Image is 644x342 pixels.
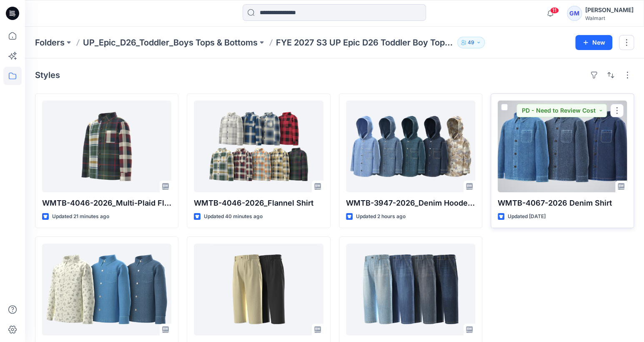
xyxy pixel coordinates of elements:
[346,101,475,192] a: WMTB-3947-2026_Denim Hooded Overshirt
[575,35,612,50] button: New
[42,244,171,335] a: HQ021174_WMTB-3507-2026 LS Button Down Denim Shirt
[42,101,171,192] a: WMTB-4046-2026_Multi-Plaid Flannel Shirt
[83,37,258,48] a: UP_Epic_D26_Toddler_Boys Tops & Bottoms
[35,70,60,80] h4: Styles
[457,37,485,48] button: 49
[356,212,406,221] p: Updated 2 hours ago
[468,38,474,47] p: 49
[276,37,454,48] p: FYE 2027 S3 UP Epic D26 Toddler Boy Tops & Bottoms
[498,197,627,209] p: WMTB-4067-2026 Denim Shirt
[508,212,546,221] p: Updated [DATE]
[194,101,323,192] a: WMTB-4046-2026_Flannel Shirt
[346,244,475,335] a: WMTB-4015-2026 Baggy Fit Jean-Opt 1A
[550,7,559,14] span: 11
[585,15,634,21] div: Walmart
[194,244,323,335] a: WMTB-4057-2026 Baggy Fit Chino
[567,6,582,21] div: GM
[204,212,263,221] p: Updated 40 minutes ago
[346,197,475,209] p: WMTB-3947-2026_Denim Hooded Overshirt
[42,197,171,209] p: WMTB-4046-2026_Multi-Plaid Flannel Shirt
[35,37,65,48] a: Folders
[52,212,109,221] p: Updated 21 minutes ago
[585,5,634,15] div: [PERSON_NAME]
[498,101,627,192] a: WMTB-4067-2026 Denim Shirt
[194,197,323,209] p: WMTB-4046-2026_Flannel Shirt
